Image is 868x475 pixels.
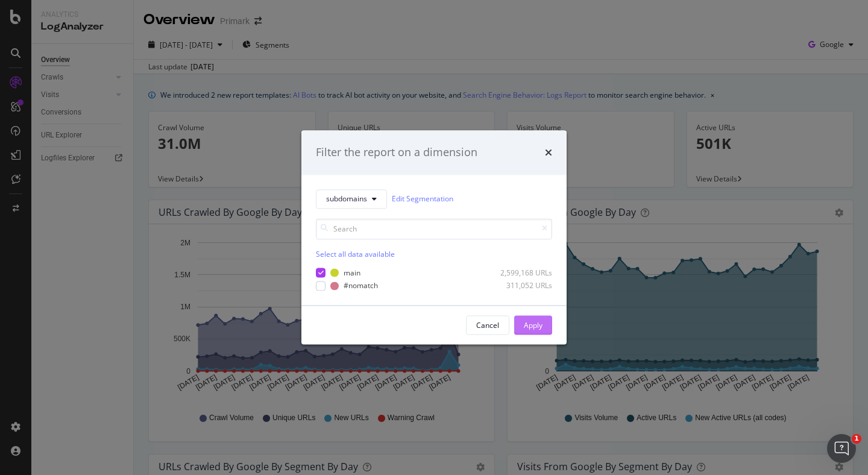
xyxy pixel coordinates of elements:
[493,280,552,291] div: 311,052 URLs
[524,320,542,330] div: Apply
[344,268,360,278] div: main
[301,130,567,344] div: modal
[316,218,552,239] input: Search
[316,145,477,160] div: Filter the report on a dimension
[852,434,861,444] span: 1
[344,280,378,291] div: #nomatch
[827,434,856,463] iframe: Intercom live chat
[493,268,552,278] div: 2,599,168 URLs
[316,189,387,209] button: subdomains
[545,145,552,160] div: times
[392,193,453,206] a: Edit Segmentation
[326,194,367,204] span: subdomains
[514,316,552,335] button: Apply
[476,320,499,330] div: Cancel
[316,249,552,259] div: Select all data available
[466,316,509,335] button: Cancel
